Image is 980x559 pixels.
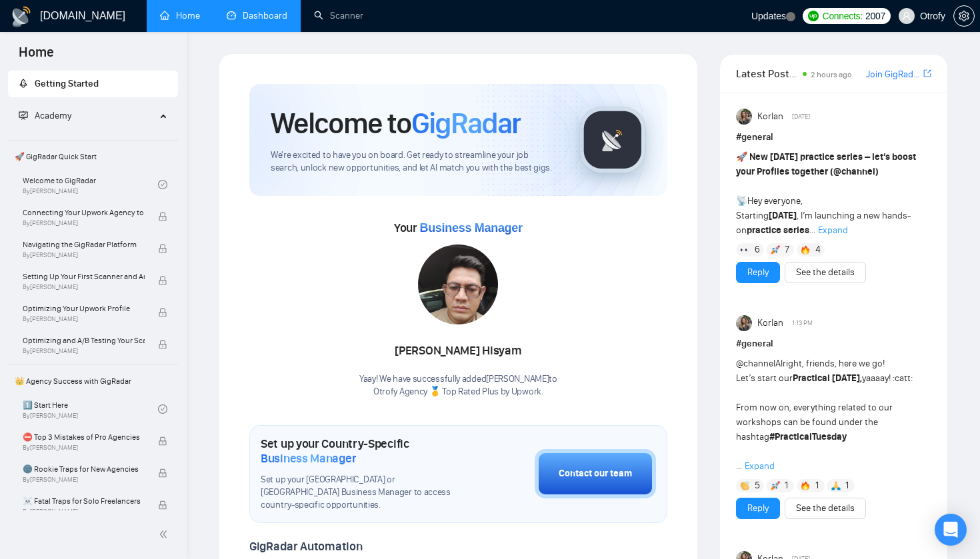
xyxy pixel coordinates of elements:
span: ⛔ Top 3 Mistakes of Pro Agencies [23,430,145,444]
a: Join GigRadar Slack Community [866,67,921,82]
span: user [902,11,911,21]
strong: Practical [DATE], [793,372,862,384]
span: check-circle [158,180,167,189]
h1: Welcome to [271,105,521,141]
span: lock [158,340,167,349]
button: Contact our team [535,449,656,498]
span: Hey everyone, Starting , I’m launching a new hands-on ... [736,151,916,236]
img: 👀 [740,245,749,255]
span: lock [158,500,167,510]
h1: # general [736,130,931,145]
span: [DATE] [792,111,810,123]
span: 1 [815,479,819,492]
strong: practice series [747,225,809,236]
span: @channel [833,166,875,177]
img: 🚀 [771,245,780,255]
a: dashboardDashboard [227,10,287,21]
button: Reply [736,262,780,283]
span: ☠️ Fatal Traps for Solo Freelancers [23,494,145,508]
strong: #PracticalTuesday [769,431,847,442]
span: @channel [736,358,775,369]
span: Navigating the GigRadar Platform [23,238,145,251]
span: We're excited to have you on board. Get ready to streamline your job search, unlock new opportuni... [271,149,558,175]
img: 1701001953598-IMG-20231108-WA0002.jpg [418,245,498,324]
span: By [PERSON_NAME] [23,283,145,291]
span: By [PERSON_NAME] [23,315,145,323]
h1: Set up your Country-Specific [261,436,468,466]
button: setting [953,5,975,27]
span: export [923,68,931,79]
div: Contact our team [559,466,632,481]
span: By [PERSON_NAME] [23,251,145,259]
img: 🔥 [801,481,810,490]
span: Business Manager [261,451,356,466]
span: lock [158,212,167,221]
span: Updates [751,11,786,21]
span: 1:13 PM [792,317,813,329]
span: lock [158,244,167,253]
span: 1 [785,479,788,492]
strong: New [DATE] practice series – let’s boost your Profiles together ( ) [736,151,916,177]
span: 🚀 GigRadar Quick Start [9,143,177,170]
span: Optimizing and A/B Testing Your Scanner for Better Results [23,334,145,347]
span: Your [394,221,523,235]
span: lock [158,276,167,285]
span: lock [158,308,167,317]
a: export [923,67,931,80]
span: By [PERSON_NAME] [23,347,145,355]
img: Korlan [736,109,752,125]
div: Open Intercom Messenger [935,514,967,546]
img: 🚀 [771,481,780,490]
span: Setting Up Your First Scanner and Auto-Bidder [23,270,145,283]
img: 🔥 [801,245,810,255]
span: Set up your [GEOGRAPHIC_DATA] or [GEOGRAPHIC_DATA] Business Manager to access country-specific op... [261,474,468,512]
span: 1 [845,479,849,492]
span: 2007 [865,9,885,23]
span: lock [158,436,167,446]
div: Yaay! We have successfully added [PERSON_NAME] to [359,373,557,398]
a: 1️⃣ Start HereBy[PERSON_NAME] [23,394,158,424]
span: Business Manager [419,221,522,235]
span: 👑 Agency Success with GigRadar [9,368,177,394]
h1: # general [736,336,931,351]
span: fund-projection-screen [19,111,28,120]
span: Getting Started [35,78,99,89]
strong: [DATE] [769,210,797,221]
span: By [PERSON_NAME] [23,508,145,516]
span: 📡 [736,195,747,207]
span: By [PERSON_NAME] [23,476,145,484]
a: See the details [796,265,855,280]
span: Academy [19,110,71,121]
span: GigRadar [411,105,521,141]
li: Getting Started [8,71,178,97]
a: searchScanner [314,10,363,21]
span: 2 hours ago [811,70,852,79]
a: See the details [796,501,855,516]
span: Latest Posts from the GigRadar Community [736,65,799,82]
span: 5 [755,479,760,492]
span: Korlan [757,316,783,330]
span: 6 [755,243,760,257]
button: See the details [785,498,866,519]
img: Korlan [736,315,752,331]
span: lock [158,468,167,478]
span: 🚀 [736,151,747,163]
span: Connects: [823,9,863,23]
span: Alright, friends, here we go! Let’s start our yaaaay! :catt: From now on, everything related to o... [736,358,913,472]
p: Otrofy Agency 🥇 Top Rated Plus by Upwork . [359,386,557,398]
span: Connecting Your Upwork Agency to GigRadar [23,206,145,219]
span: setting [954,11,974,21]
div: [PERSON_NAME] Hisyam [359,340,557,362]
img: gigradar-logo.png [579,107,646,173]
span: 7 [785,243,789,257]
span: rocket [19,79,28,88]
span: By [PERSON_NAME] [23,219,145,227]
span: Expand [745,460,775,472]
img: logo [11,6,32,27]
img: 👏 [740,481,749,490]
span: By [PERSON_NAME] [23,444,145,452]
span: Expand [818,225,848,236]
a: Reply [747,501,769,516]
span: Academy [35,110,71,121]
span: double-left [159,528,172,541]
